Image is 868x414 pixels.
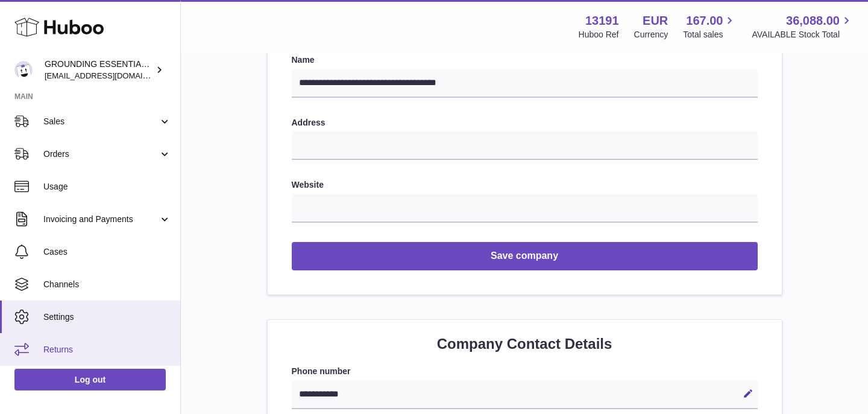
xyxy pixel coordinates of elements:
span: Returns [43,344,171,355]
span: Orders [43,148,159,160]
label: Website [292,179,758,191]
div: GROUNDING ESSENTIALS INTERNATIONAL SLU [45,59,153,81]
span: Channels [43,279,171,290]
span: 167.00 [686,13,723,29]
span: Total sales [683,29,737,40]
a: 167.00 Total sales [683,13,737,40]
span: Settings [43,311,171,323]
strong: 13191 [585,13,619,29]
label: Phone number [292,366,758,377]
span: Invoicing and Payments [43,214,159,225]
label: Name [292,54,758,66]
div: Currency [634,29,668,40]
strong: EUR [643,13,668,29]
button: Save company [292,242,758,270]
span: Usage [43,181,171,193]
div: Huboo Ref [579,29,619,40]
span: AVAILABLE Stock Total [752,29,854,40]
img: espenwkopperud@gmail.com [14,61,33,79]
span: Cases [43,246,171,258]
label: Address [292,117,758,129]
span: Sales [43,116,159,127]
h2: Company Contact Details [292,334,758,354]
a: Log out [14,369,166,390]
span: 36,088.00 [786,13,840,29]
a: 36,088.00 AVAILABLE Stock Total [752,13,854,40]
span: [EMAIL_ADDRESS][DOMAIN_NAME] [45,71,177,80]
